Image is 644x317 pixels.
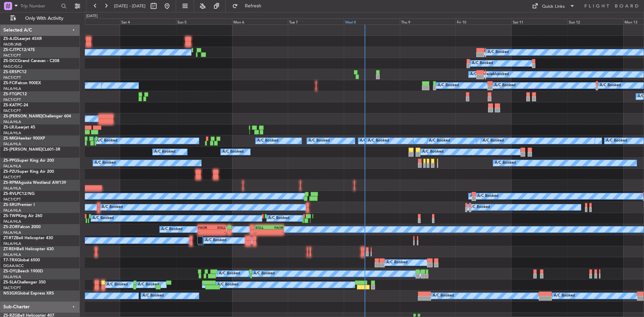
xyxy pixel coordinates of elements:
[3,137,17,141] span: ZS-MIG
[488,47,509,57] div: A/C Booked
[3,103,17,107] span: ZS-KAT
[3,230,21,235] a: FALA/HLA
[3,48,16,52] span: ZS-CJT
[3,186,21,191] a: FALA/HLA
[198,225,212,229] div: FAOR
[488,69,509,80] div: A/C Booked
[3,292,54,296] a: N53GXGlobal Express XRS
[3,181,18,185] span: ZS-RPM
[386,258,408,268] div: A/C Booked
[529,1,578,11] button: Quick Links
[3,114,42,118] span: ZS-[PERSON_NAME]
[3,214,42,218] a: ZS-TWPKing Air 260
[600,81,621,91] div: A/C Booked
[20,1,59,11] input: Trip Number
[3,125,16,129] span: ZS-LRJ
[554,291,575,301] div: A/C Booked
[368,136,389,146] div: A/C Booked
[3,236,16,240] span: ZT-RTZ
[102,202,123,212] div: A/C Booked
[470,69,498,80] div: A/C Unavailable
[3,59,18,63] span: ZS-DCC
[256,230,269,234] div: -
[3,48,35,52] a: ZS-CJTPC12/47E
[96,136,117,146] div: A/C Booked
[269,225,283,229] div: FAOR
[3,258,17,262] span: T7-TRX
[198,230,212,234] div: -
[3,53,21,58] a: FACT/CPT
[257,136,278,146] div: A/C Booked
[143,291,164,301] div: A/C Booked
[3,269,17,273] span: ZS-OYL
[3,170,54,174] a: ZS-PZUSuper King Air 200
[239,4,267,8] span: Refresh
[3,292,17,296] span: N53GX
[217,280,238,290] div: A/C Booked
[95,158,116,168] div: A/C Booked
[568,18,624,24] div: Sun 12
[114,3,146,9] span: [DATE] - [DATE]
[3,148,42,152] span: ZS-[PERSON_NAME]
[232,18,288,24] div: Mon 6
[268,213,289,223] div: A/C Booked
[3,247,17,251] span: ZT-REH
[3,263,24,268] a: DGAA/ACC
[3,203,35,207] a: ZS-SRUPremier I
[3,170,17,174] span: ZS-PZU
[3,92,17,96] span: ZS-FTG
[3,175,21,180] a: FACT/CPT
[212,230,225,234] div: -
[3,285,21,290] a: FACT/CPT
[7,13,73,24] button: Only With Activity
[3,70,26,74] a: ZS-ERSPC12
[469,202,490,212] div: A/C Booked
[3,208,21,213] a: FALA/HLA
[542,3,565,10] div: Quick Links
[154,147,175,157] div: A/C Booked
[3,280,17,284] span: ZS-SLA
[3,225,18,229] span: ZS-ZOR
[3,130,21,136] a: FALA/HLA
[269,230,283,234] div: -
[3,252,21,257] a: FALA/HLA
[470,191,498,201] div: A/C Unavailable
[438,81,459,91] div: A/C Booked
[3,92,27,96] a: ZS-FTGPC12
[3,225,41,229] a: ZS-ZORFalcon 2000
[3,192,17,196] span: ZS-RVL
[138,280,159,290] div: A/C Booked
[3,258,40,262] a: T7-TRXGlobal 6500
[3,247,54,251] a: ZT-REHBell Helicopter 430
[3,197,21,202] a: FACT/CPT
[3,108,21,113] a: FACT/CPT
[3,125,35,129] a: ZS-LRJLearjet 45
[3,59,59,63] a: ZS-DCCGrand Caravan - C208
[422,147,443,157] div: A/C Booked
[3,37,42,41] a: ZS-AJDLearjet 45XR
[3,181,66,185] a: ZS-RPMAgusta Westland AW139
[472,58,493,68] div: A/C Booked
[3,103,28,107] a: ZS-KATPC-24
[455,18,512,24] div: Fri 10
[495,158,516,168] div: A/C Booked
[3,70,17,74] span: ZS-ERS
[606,136,627,146] div: A/C Booked
[3,114,71,118] a: ZS-[PERSON_NAME]Challenger 604
[3,97,21,102] a: FACT/CPT
[483,136,504,146] div: A/C Booked
[3,159,17,163] span: ZS-PPG
[161,224,182,234] div: A/C Booked
[3,142,21,147] a: FALA/HLA
[3,274,21,279] a: FALA/HLA
[219,269,240,279] div: A/C Booked
[3,81,41,85] a: ZS-FCIFalcon 900EX
[17,16,71,21] span: Only With Activity
[212,225,225,229] div: EGLL
[93,213,114,223] div: A/C Booked
[3,64,22,69] a: FAGC/GCJ
[86,13,98,19] div: [DATE]
[3,269,43,273] a: ZS-OYLBeech 1900D
[3,214,18,218] span: ZS-TWP
[3,219,21,224] a: FALA/HLA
